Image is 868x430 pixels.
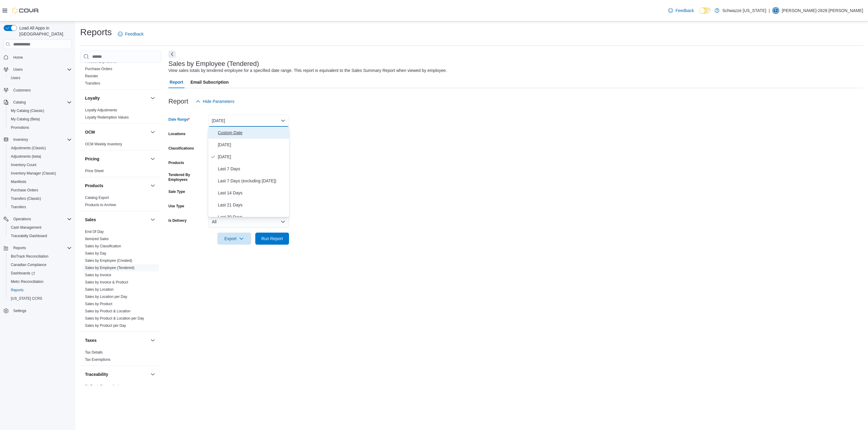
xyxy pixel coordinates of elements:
span: Sales by Invoice & Product [85,280,128,285]
span: Transfers [11,205,26,209]
span: Last 7 Days (excluding [DATE]) [218,177,287,184]
span: Sales by Product & Location per Day [85,316,144,321]
span: Transfers (Classic) [8,195,72,202]
label: Use Type [168,204,184,209]
span: Canadian Compliance [8,261,72,268]
span: [US_STATE] CCRS [11,296,42,301]
button: Products [149,182,156,189]
span: My Catalog (Beta) [11,117,40,122]
span: Email Subscription [190,76,229,88]
button: Next [168,51,176,58]
span: Inventory Count [8,161,72,169]
a: Purchase Orders [85,67,112,71]
button: Taxes [149,337,156,344]
button: Reports [1,244,74,252]
a: Reorder [85,74,98,78]
button: Operations [11,215,33,223]
span: Reports [11,288,24,292]
a: Reports [8,286,26,294]
a: Promotions [8,124,32,131]
a: Canadian Compliance [8,261,49,268]
a: Metrc Reconciliation [8,278,46,285]
a: Users [8,74,23,82]
button: Traceabilty Dashboard [6,232,74,240]
span: Dashboards [8,270,72,277]
button: OCM [149,128,156,136]
a: Inventory Count [8,161,39,169]
a: My Catalog (Beta) [8,116,42,123]
button: Users [1,65,74,74]
div: Products [80,194,161,211]
button: [US_STATE] CCRS [6,294,74,303]
span: Sales by Employee (Tendered) [85,265,134,270]
div: View sales totals by tendered employee for a specified date range. This report is equivalent to t... [168,67,447,74]
span: [DATE] [218,153,287,160]
span: Sales by Location per Day [85,294,127,299]
span: Promotions [8,124,72,131]
span: Adjustments (beta) [11,154,41,159]
h3: Traceability [85,371,108,377]
span: Last 30 Days [218,213,287,221]
h3: Taxes [85,337,97,343]
h3: Products [85,183,103,189]
span: Loyalty Adjustments [85,108,117,113]
p: | [769,7,770,14]
label: Tendered By Employees [168,172,206,182]
span: Tax Details [85,350,103,355]
span: Last 21 Days [218,201,287,209]
span: Export [221,233,247,245]
img: Cova [12,8,39,14]
button: Catalog [1,98,74,107]
a: Price Sheet [85,169,104,173]
button: Loyalty [149,94,156,102]
span: Traceabilty Dashboard [8,232,72,240]
button: Loyalty [85,95,148,101]
button: Sales [85,217,148,223]
a: BioTrack Reconciliation [85,384,123,388]
a: Manifests [8,178,29,185]
a: Transfers (Classic) [8,195,43,202]
p: Schwazze [US_STATE] [722,7,766,14]
span: Inventory Manager (Classic) [11,171,56,176]
button: Adjustments (Classic) [6,144,74,152]
a: Purchase Orders [8,187,41,194]
label: Date Range [168,117,190,122]
span: Catalog Export [85,195,109,200]
span: Adjustments (beta) [8,153,72,160]
button: My Catalog (Beta) [6,115,74,123]
span: Sales by Location [85,287,114,292]
span: Cash Management [8,224,72,231]
span: Users [8,74,72,82]
div: Taxes [80,349,161,366]
button: Manifests [6,178,74,186]
a: [US_STATE] CCRS [8,295,45,302]
span: Purchase Orders [11,188,38,193]
span: Users [11,66,72,73]
button: All [208,216,289,228]
label: Products [168,160,184,165]
button: Adjustments (beta) [6,152,74,161]
button: Inventory Count [6,161,74,169]
span: Inventory Count [11,162,36,167]
button: Transfers [6,203,74,211]
div: Traceability [80,383,161,392]
span: Load All Apps in [GEOGRAPHIC_DATA] [17,25,72,37]
span: Itemized Sales [85,237,109,241]
label: Classifications [168,146,194,151]
span: Products to Archive [85,203,116,207]
span: Metrc Reconciliation [8,278,72,285]
span: Sales by Day [85,251,106,256]
span: Sales by Invoice [85,273,111,277]
button: Sales [149,216,156,223]
span: Run Report [261,236,283,242]
button: Canadian Compliance [6,261,74,269]
a: Tax Exemptions [85,357,111,362]
input: Dark Mode [699,8,712,14]
a: Feedback [115,28,146,40]
a: Traceabilty Dashboard [8,232,49,240]
span: Sales by Classification [85,244,121,249]
h3: Pricing [85,156,99,162]
span: Purchase Orders [85,67,112,71]
span: Users [11,76,20,80]
button: Traceability [149,371,156,378]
